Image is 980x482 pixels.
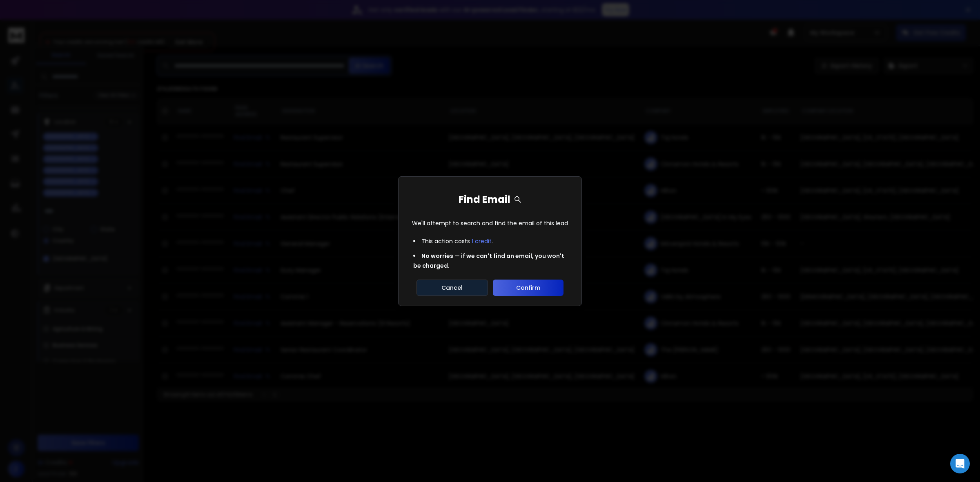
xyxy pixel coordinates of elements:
[408,234,572,249] li: This action costs .
[950,454,970,473] div: Open Intercom Messenger
[408,249,572,273] li: No worries — if we can't find an email, you won't be charged.
[472,237,492,245] span: 1 credit
[493,280,563,296] button: Confirm
[412,219,568,227] p: We'll attempt to search and find the email of this lead
[416,280,488,296] button: Cancel
[459,193,522,206] h1: Find Email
